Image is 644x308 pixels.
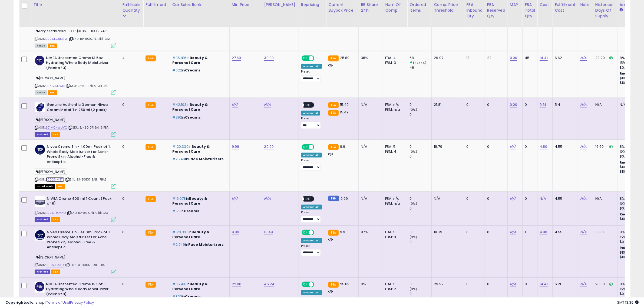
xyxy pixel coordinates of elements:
div: Preset: [301,244,322,256]
p: in [172,115,225,120]
div: 0 [122,144,139,149]
span: Beauty & Personal Care [172,55,208,65]
div: FBA: 5 [385,230,403,235]
div: Num of Comp. [385,2,405,13]
div: 0 [409,291,431,296]
div: Comp. Price Threshold [434,2,462,13]
div: 13.30 [595,230,613,235]
a: N/A [510,144,516,149]
div: 0 [487,144,503,149]
div: 20.20 [595,55,613,60]
div: FBM: 3 [385,60,403,65]
span: | SKU: BJ-80107|EA|1|1|FBA1 [65,263,106,267]
a: N/A [264,196,271,201]
p: in [172,102,225,112]
span: ON [302,56,309,60]
small: FBA [328,144,338,150]
span: [PERSON_NAME] [35,117,67,123]
b: Genuine Authentic German Nivea Cream Metal Tin 250ml (2 pack) [47,102,113,114]
small: FBA [146,102,156,108]
div: 16.60 [595,144,613,149]
small: FBA [328,55,338,61]
div: N/A [361,196,379,201]
div: FBM: n/a [385,107,403,112]
div: FBA: 4 [385,55,403,60]
small: FBA [146,55,156,61]
div: 0 [409,144,431,149]
p: in [172,242,225,247]
a: 22.00 [232,281,242,287]
span: #392 [172,115,182,120]
div: 0% [361,282,379,287]
div: ASIN: [35,102,116,136]
small: FBA [146,282,156,288]
div: MAP [510,2,520,8]
b: NIVEA Creme 400 ml 1 Count (Pack of 6) [47,196,113,208]
span: All listings that are currently out of stock and unavailable for purchase on Amazon [35,184,55,189]
a: N/A [232,102,238,107]
div: Cost [540,2,550,8]
div: 0 [525,282,533,287]
b: Nivea Creme Tin - 400ml Pack of 1, Whole Body Moisturizer for Acne-Prone Skin, Alcohol-Free & Ant... [47,230,113,251]
div: 0 [409,230,431,235]
div: Amazon AI * [301,290,322,295]
div: FBA: 5 [385,282,403,287]
a: B01M0HWUVC [46,125,67,130]
span: Beauty & Personal Care [172,281,208,291]
strong: Copyright [5,300,25,305]
div: N/A [361,144,379,149]
span: #2,749 [172,156,185,162]
div: 0 [525,196,533,201]
p: in [172,157,225,162]
a: 0.00 [510,102,517,107]
div: FBA Total Qty [525,2,535,19]
a: N/A [510,281,516,287]
div: 0 [487,282,503,287]
span: FBA [51,132,60,137]
span: OFF [313,230,322,235]
div: 4.55 [555,144,574,149]
span: #2,749 [172,242,185,247]
div: 0 [122,196,139,201]
div: 6.21 [555,282,574,287]
a: N/A [580,281,587,287]
a: 20.99 [264,144,274,149]
span: Beauty & Personal Care [172,102,208,112]
div: 0 [409,282,431,287]
span: Creams [185,115,201,120]
div: Preset: [301,117,322,129]
span: FBA [56,184,65,189]
span: | SKU: BJ-80107|EA|1|1|FBA3 [67,211,108,215]
div: 6.62 [555,55,574,60]
span: Listings that have been deleted from Seller Central [35,270,50,274]
a: N/A [510,230,516,235]
div: 0 [466,196,481,201]
a: 9.89 [232,230,239,235]
div: 1 [525,230,533,235]
span: Listings that have been deleted from Seller Central [35,217,50,222]
small: (0%) [409,149,417,154]
small: (0%) [409,201,417,206]
span: | SKU: BJ-80107|EA|1|1|FBA2 [68,37,110,41]
div: 4.55 [555,230,574,235]
div: Preset: [301,211,322,223]
span: All listings currently available for purchase on Amazon [35,44,47,48]
a: N/A [580,102,587,107]
div: 4 [122,55,139,60]
div: 18.79 [434,230,460,235]
div: 0 [466,230,481,235]
a: 4.80 [540,144,547,149]
div: ASIN: [35,55,116,94]
div: Amazon AI * [301,205,322,209]
b: NIVEA Unscented Creme 13.5oz - Hydrating Whole Body Moisturizer (Pack of 3) [46,282,112,298]
div: 0 [466,144,481,149]
div: 21.81 [434,102,460,107]
a: B00S31M3T4 [46,177,64,182]
div: FBM: 2 [385,287,403,291]
div: Preset: [301,70,322,82]
div: seller snap | | [5,300,94,305]
img: 41DaSBKGpQL._SL40_.jpg [35,55,45,66]
span: Creams [185,68,201,73]
div: 0 [409,102,431,107]
a: 27.69 [232,55,241,61]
